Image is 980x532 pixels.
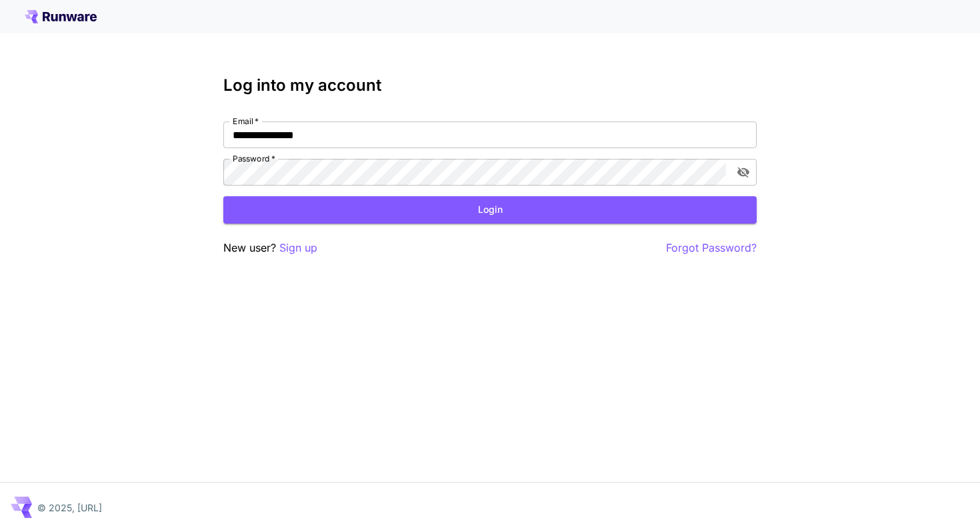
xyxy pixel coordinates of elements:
[37,501,102,515] p: © 2025, [URL]
[223,76,757,95] h3: Log into my account
[223,240,317,256] p: New user?
[223,196,757,224] button: Login
[233,115,259,127] label: Email
[666,240,757,256] button: Forgot Password?
[731,160,755,184] button: toggle password visibility
[279,240,317,256] button: Sign up
[233,153,275,164] label: Password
